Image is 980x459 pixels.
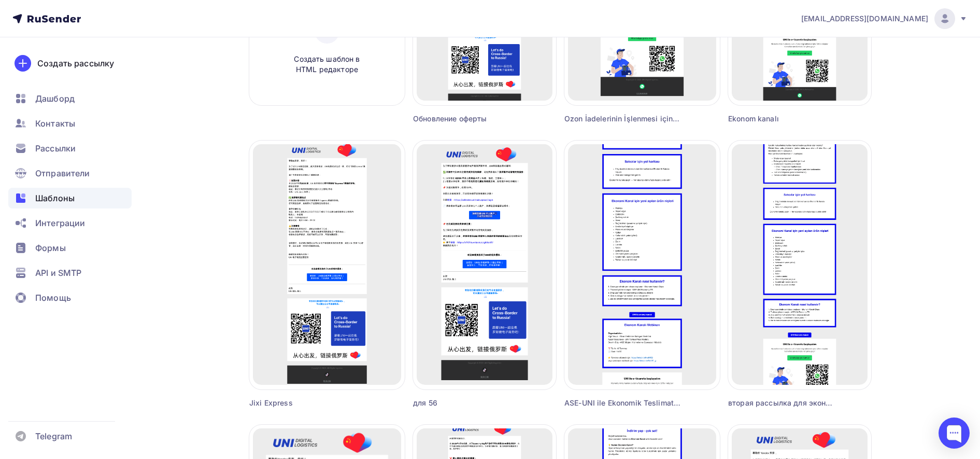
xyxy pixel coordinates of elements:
[728,114,835,124] div: Ekonom kanalı
[564,398,681,408] div: ASE-UNI ile Ekonomik Teslimat fırsatı
[35,291,71,304] span: Помощь
[801,13,928,24] span: [EMAIL_ADDRESS][DOMAIN_NAME]
[8,163,132,184] a: Отправители
[564,114,681,124] div: Ozon İadelerinin İşlenmesi için UNI'den Satıcıya yönelik Hizmet Teklifi
[35,167,90,179] span: Отправители
[8,188,132,208] a: Шаблоны
[35,242,66,254] span: Формы
[413,398,520,408] div: для 56
[413,114,520,124] div: Обновление оферты
[8,113,132,134] a: Контакты
[278,54,376,75] span: Создать шаблон в HTML редакторе
[35,192,75,204] span: Шаблоны
[249,398,366,408] div: Jixi Express
[8,138,132,159] a: Рассылки
[37,57,114,69] div: Создать рассылку
[35,142,76,155] span: Рассылки
[35,267,81,279] span: API и SMTP
[35,92,75,105] span: Дашборд
[35,117,75,130] span: Контакты
[8,88,132,109] a: Дашборд
[8,238,132,258] a: Формы
[35,217,85,229] span: Интеграции
[728,398,835,408] div: вторая рассылка для эконом канала
[35,430,72,442] span: Telegram
[801,8,968,29] a: [EMAIL_ADDRESS][DOMAIN_NAME]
